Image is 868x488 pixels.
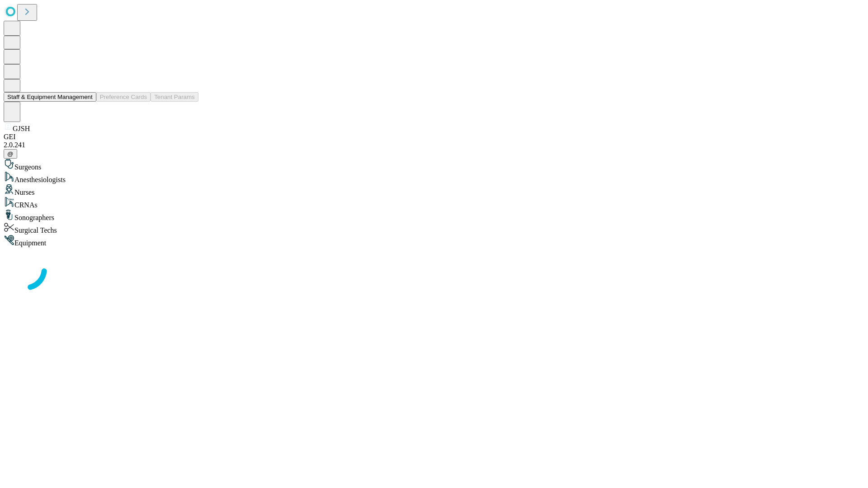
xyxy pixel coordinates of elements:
[151,92,198,102] button: Tenant Params
[4,171,864,184] div: Anesthesiologists
[4,197,864,209] div: CRNAs
[7,150,14,157] span: @
[4,149,17,159] button: @
[4,235,864,247] div: Equipment
[4,222,864,235] div: Surgical Techs
[4,209,864,222] div: Sonographers
[4,133,864,141] div: GEI
[4,141,864,149] div: 2.0.241
[13,125,30,132] span: GJSH
[96,92,151,102] button: Preference Cards
[4,184,864,197] div: Nurses
[4,159,864,171] div: Surgeons
[4,92,96,102] button: Staff & Equipment Management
